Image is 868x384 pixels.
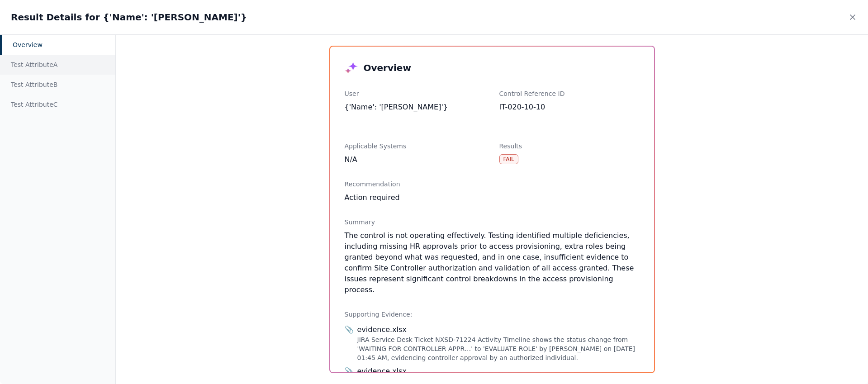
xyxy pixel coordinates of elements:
[345,89,485,98] div: User
[345,366,354,377] span: 📎
[345,218,640,227] div: Summary
[345,102,485,113] div: {'Name': '[PERSON_NAME]'}
[11,11,247,24] h2: Result Details for {'Name': '[PERSON_NAME]'}
[364,62,411,74] h3: Overview
[499,102,640,113] div: IT-020-10-10
[345,154,485,165] div: N/A
[499,142,640,151] div: Results
[345,324,354,335] span: 📎
[345,310,640,319] div: Supporting Evidence:
[345,142,485,151] div: Applicable Systems
[345,192,640,203] div: Action required
[499,154,518,164] div: Fail
[345,230,640,295] div: The control is not operating effectively. Testing identified multiple deficiencies, including mis...
[357,366,640,377] div: evidence.xlsx
[499,89,640,98] div: Control Reference ID
[345,180,640,189] div: Recommendation
[357,335,640,362] div: JIRA Service Desk Ticket NXSD-71224 Activity Timeline shows the status change from 'WAITING FOR C...
[357,324,640,335] div: evidence.xlsx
